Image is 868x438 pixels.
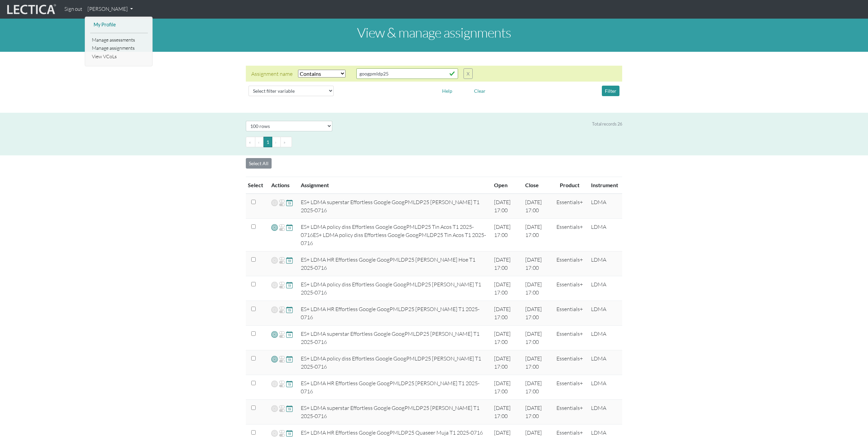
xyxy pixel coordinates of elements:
td: Essentials+ [552,251,587,276]
th: Close [521,177,552,194]
td: ES+ LDMA superstar Effortless Google GoogPMLDP25 [PERSON_NAME] T1 2025-0716 [297,400,490,424]
span: Update close date [286,404,293,412]
span: Add VCoLs [271,404,278,413]
span: Add VCoLs [271,306,278,314]
td: Essentials+ [552,400,587,424]
th: Select [246,177,267,194]
td: [DATE] 17:00 [521,194,552,219]
td: Essentials+ [552,276,587,301]
td: [DATE] 17:00 [490,375,521,400]
td: [DATE] 17:00 [490,194,521,219]
span: Add VCoLs [271,355,278,363]
span: Update close date [286,223,293,231]
div: Assignment name [251,70,293,78]
td: ES+ LDMA superstar Effortless Google GoogPMLDP25 [PERSON_NAME] T1 2025-0716 [297,194,490,219]
a: View VCoLs [90,52,148,61]
td: [DATE] 17:00 [521,276,552,301]
th: Actions [267,177,297,194]
td: [DATE] 17:00 [521,400,552,424]
a: Sign out [62,3,85,16]
td: [DATE] 17:00 [521,301,552,326]
a: Manage assignments [90,44,148,52]
td: [DATE] 17:00 [521,251,552,276]
span: Re-open Assignment [279,256,285,264]
span: Add VCoLs [271,380,278,388]
span: Re-open Assignment [279,380,285,388]
td: ES+ LDMA policy diss Effortless Google GoogPMLDP25 [PERSON_NAME] T1 2025-0716 [297,350,490,375]
td: Essentials+ [552,375,587,400]
span: Re-open Assignment [279,429,285,437]
a: Manage assessments [90,36,148,44]
td: LDMA [587,219,622,251]
span: Add VCoLs [271,330,278,338]
td: [DATE] 17:00 [521,350,552,375]
span: Update close date [286,330,293,338]
span: Update close date [286,429,293,437]
td: [DATE] 17:00 [490,251,521,276]
td: ES+ LDMA policy diss Effortless Google GoogPMLDP25 Tin Acos T1 2025-0716ES+ LDMA policy diss Effo... [297,219,490,251]
span: Re-open Assignment [279,223,285,232]
span: Re-open Assignment [279,281,285,289]
button: Filter [602,86,619,96]
td: ES+ LDMA HR Effortless Google GoogPMLDP25 [PERSON_NAME] T1 2025-0716 [297,375,490,400]
span: Add VCoLs [271,256,278,264]
td: ES+ LDMA HR Effortless Google GoogPMLDP25 [PERSON_NAME] Hoe T1 2025-0716 [297,251,490,276]
th: Product [552,177,587,194]
td: LDMA [587,301,622,326]
a: [PERSON_NAME] [85,3,136,16]
span: Add VCoLs [271,199,278,207]
a: My Profile [92,21,146,29]
button: Select All [246,158,272,169]
td: [DATE] 17:00 [521,326,552,350]
td: [DATE] 17:00 [490,400,521,424]
span: Update close date [286,256,293,264]
td: LDMA [587,400,622,424]
th: Instrument [587,177,622,194]
td: LDMA [587,350,622,375]
td: Essentials+ [552,219,587,251]
td: [DATE] 17:00 [490,350,521,375]
button: Clear [471,86,489,96]
img: lecticalive [5,3,56,16]
td: ES+ LDMA HR Effortless Google GoogPMLDP25 [PERSON_NAME] T1 2025-0716 [297,301,490,326]
div: Total records 26 [592,121,622,127]
td: Essentials+ [552,194,587,219]
span: Update close date [286,355,293,363]
span: Update close date [286,380,293,388]
td: Essentials+ [552,326,587,350]
td: [DATE] 17:00 [490,326,521,350]
td: [DATE] 17:00 [521,219,552,251]
td: LDMA [587,194,622,219]
td: ES+ LDMA policy diss Effortless Google GoogPMLDP25 [PERSON_NAME] T1 2025-0716 [297,276,490,301]
td: [DATE] 17:00 [521,375,552,400]
span: Add VCoLs [271,429,278,437]
td: LDMA [587,276,622,301]
td: Essentials+ [552,350,587,375]
td: Essentials+ [552,301,587,326]
ul: Pagination [246,137,622,147]
td: LDMA [587,326,622,350]
span: Update close date [286,199,293,206]
button: Help [439,86,455,96]
td: ES+ LDMA superstar Effortless Google GoogPMLDP25 [PERSON_NAME] T1 2025-0716 [297,326,490,350]
td: [DATE] 17:00 [490,219,521,251]
th: Open [490,177,521,194]
span: Re-open Assignment [279,355,285,363]
a: Help [439,87,455,93]
td: [DATE] 17:00 [490,301,521,326]
button: Go to page 1 [263,137,272,147]
span: Re-open Assignment [279,306,285,314]
span: Update close date [286,306,293,313]
span: Re-open Assignment [279,199,285,207]
button: X [463,68,473,79]
td: LDMA [587,251,622,276]
span: Re-open Assignment [279,404,285,413]
span: Add VCoLs [271,281,278,289]
td: [DATE] 17:00 [490,276,521,301]
span: Re-open Assignment [279,330,285,338]
span: Update close date [286,281,293,289]
span: Add VCoLs [271,223,278,231]
th: Assignment [297,177,490,194]
td: LDMA [587,375,622,400]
